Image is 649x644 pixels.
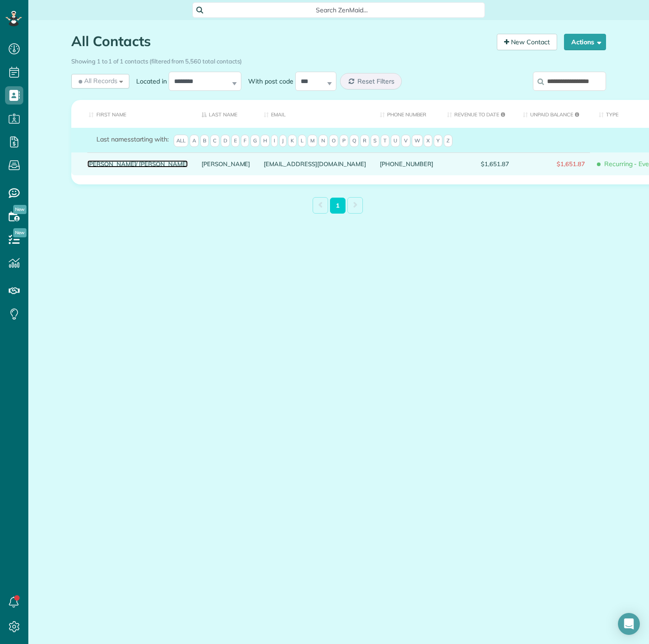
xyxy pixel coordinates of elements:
[434,135,442,147] span: Y
[87,161,188,167] a: [PERSON_NAME]/ [PERSON_NAME]
[618,613,640,635] div: Open Intercom Messenger
[241,77,295,86] label: With post code
[523,161,585,167] span: $1,651.87
[330,198,346,214] a: 1
[391,135,400,147] span: U
[250,135,260,147] span: G
[288,135,297,147] span: K
[516,100,592,128] th: Unpaid Balance: activate to sort column ascending
[195,100,257,128] th: Last Name: activate to sort column descending
[71,100,195,128] th: First Name: activate to sort column ascending
[350,135,359,147] span: Q
[257,152,373,175] div: [EMAIL_ADDRESS][DOMAIN_NAME]
[371,135,379,147] span: S
[444,135,452,147] span: Z
[221,135,230,147] span: D
[497,34,557,50] a: New Contact
[71,34,490,49] h1: All Contacts
[412,135,423,147] span: W
[77,76,117,85] span: All Records
[373,152,440,175] div: [PHONE_NUMBER]
[329,135,338,147] span: O
[257,100,373,128] th: Email: activate to sort column ascending
[424,135,432,147] span: X
[308,135,317,147] span: M
[373,100,440,128] th: Phone number: activate to sort column ascending
[202,161,250,167] a: [PERSON_NAME]
[360,135,369,147] span: R
[96,135,169,144] label: starting with:
[447,161,509,167] span: $1,651.87
[71,53,606,66] div: Showing 1 to 1 of 1 contacts (filtered from 5,560 total contacts)
[340,135,348,147] span: P
[174,135,188,147] span: All
[381,135,389,147] span: T
[241,135,249,147] span: F
[231,135,239,147] span: E
[210,135,219,147] span: C
[261,135,270,147] span: H
[13,205,27,214] span: New
[357,77,394,85] span: Reset Filters
[279,135,287,147] span: J
[319,135,328,147] span: N
[298,135,306,147] span: L
[96,135,131,143] span: Last names
[440,100,516,128] th: Revenue to Date: activate to sort column ascending
[200,135,209,147] span: B
[190,135,199,147] span: A
[271,135,278,147] span: I
[129,77,169,86] label: Located in
[564,34,606,50] button: Actions
[13,228,27,237] span: New
[401,135,410,147] span: V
